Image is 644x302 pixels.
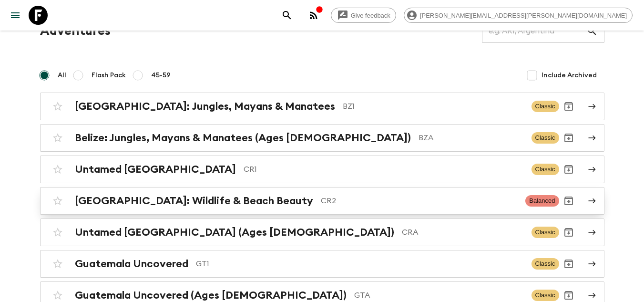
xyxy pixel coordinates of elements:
[40,93,604,120] a: [GEOGRAPHIC_DATA]: Jungles, Mayans & ManateesBZ1ClassicArchive
[75,163,236,176] h2: Untamed [GEOGRAPHIC_DATA]
[346,12,396,19] span: Give feedback
[532,132,559,144] span: Classic
[532,258,559,270] span: Classic
[40,156,604,183] a: Untamed [GEOGRAPHIC_DATA]CR1ClassicArchive
[402,227,524,238] p: CRA
[415,12,632,19] span: [PERSON_NAME][EMAIL_ADDRESS][PERSON_NAME][DOMAIN_NAME]
[482,18,586,44] input: e.g. AR1, Argentina
[151,71,171,80] span: 45-59
[532,164,559,175] span: Classic
[404,8,633,23] div: [PERSON_NAME][EMAIL_ADDRESS][PERSON_NAME][DOMAIN_NAME]
[525,195,559,207] span: Balanced
[40,21,111,41] h1: Adventures
[40,219,604,246] a: Untamed [GEOGRAPHIC_DATA] (Ages [DEMOGRAPHIC_DATA])CRAClassicArchive
[75,100,335,113] h2: [GEOGRAPHIC_DATA]: Jungles, Mayans & Manatees
[75,195,313,207] h2: [GEOGRAPHIC_DATA]: Wildlife & Beach Beauty
[559,223,578,242] button: Archive
[75,226,394,239] h2: Untamed [GEOGRAPHIC_DATA] (Ages [DEMOGRAPHIC_DATA])
[75,258,188,270] h2: Guatemala Uncovered
[58,71,66,80] span: All
[196,258,524,270] p: GT1
[75,132,411,144] h2: Belize: Jungles, Mayans & Manatees (Ages [DEMOGRAPHIC_DATA])
[559,128,578,147] button: Archive
[343,101,524,112] p: BZ1
[277,6,296,25] button: search adventures
[6,6,25,25] button: menu
[532,101,559,112] span: Classic
[40,250,604,278] a: Guatemala UncoveredGT1ClassicArchive
[559,97,578,116] button: Archive
[331,8,396,23] a: Give feedback
[244,164,524,175] p: CR1
[40,124,604,152] a: Belize: Jungles, Mayans & Manatees (Ages [DEMOGRAPHIC_DATA])BZAClassicArchive
[419,132,524,144] p: BZA
[542,71,597,80] span: Include Archived
[559,160,578,179] button: Archive
[354,290,524,301] p: GTA
[321,195,518,207] p: CR2
[40,187,604,215] a: [GEOGRAPHIC_DATA]: Wildlife & Beach BeautyCR2BalancedArchive
[75,289,347,302] h2: Guatemala Uncovered (Ages [DEMOGRAPHIC_DATA])
[559,191,578,210] button: Archive
[92,71,126,80] span: Flash Pack
[532,227,559,238] span: Classic
[559,254,578,273] button: Archive
[532,290,559,301] span: Classic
